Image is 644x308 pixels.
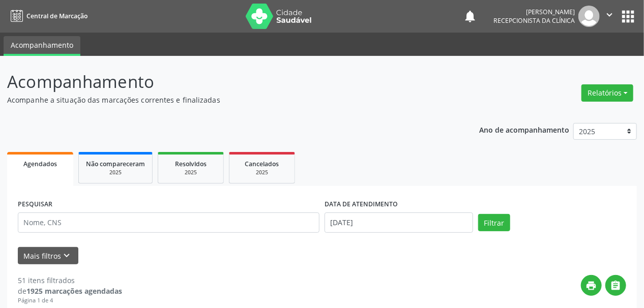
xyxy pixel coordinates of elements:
[586,280,597,291] i: print
[26,286,122,296] strong: 1925 marcações agendadas
[18,212,319,233] input: Nome, CNS
[604,9,615,20] i: 
[493,16,575,25] span: Recepcionista da clínica
[578,6,600,27] img: img
[165,169,216,176] div: 2025
[86,160,145,168] span: Não compareceram
[325,197,398,212] label: DATA DE ATENDIMENTO
[175,160,207,168] span: Resolvidos
[605,275,626,296] button: 
[619,8,637,25] button: apps
[478,214,510,231] button: Filtrar
[7,95,448,105] p: Acompanhe a situação das marcações correntes e finalizadas
[493,8,575,16] div: [PERSON_NAME]
[600,6,619,27] button: 
[86,169,145,176] div: 2025
[23,160,57,168] span: Agendados
[325,212,473,233] input: Selecione um intervalo
[18,286,122,296] div: de
[4,36,80,56] a: Acompanhamento
[18,296,122,305] div: Página 1 de 4
[245,160,279,168] span: Cancelados
[18,197,52,212] label: PESQUISAR
[7,69,448,95] p: Acompanhamento
[581,275,602,296] button: print
[463,9,477,23] button: notifications
[237,169,287,176] div: 2025
[610,280,622,291] i: 
[26,12,87,20] span: Central de Marcação
[480,123,570,136] p: Ano de acompanhamento
[18,275,122,286] div: 51 itens filtrados
[62,250,73,261] i: keyboard_arrow_down
[18,247,78,265] button: Mais filtroskeyboard_arrow_down
[7,8,87,24] a: Central de Marcação
[581,84,633,102] button: Relatórios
